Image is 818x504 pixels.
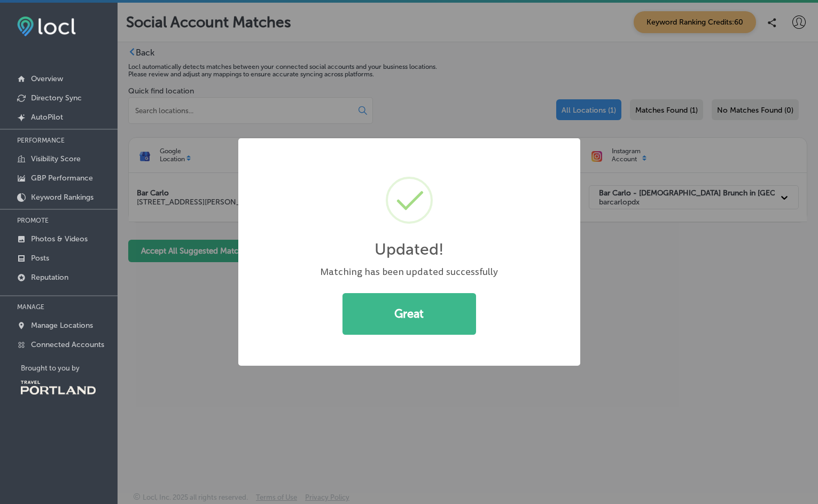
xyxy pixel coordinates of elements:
[31,74,63,83] p: Overview
[375,240,444,259] h2: Updated!
[31,254,49,263] p: Posts
[31,340,104,349] p: Connected Accounts
[342,293,476,335] button: Great
[31,113,63,122] p: AutoPilot
[31,93,82,103] p: Directory Sync
[21,381,96,395] img: Travel Portland
[31,234,88,243] p: Photos & Videos
[31,174,93,183] p: GBP Performance
[31,154,81,163] p: Visibility Score
[21,364,118,372] p: Brought to you by
[31,193,94,202] p: Keyword Rankings
[31,321,93,330] p: Manage Locations
[266,265,552,279] div: Matching has been updated successfully
[31,273,68,282] p: Reputation
[17,17,76,36] img: fda3e92497d09a02dc62c9cd864e3231.png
